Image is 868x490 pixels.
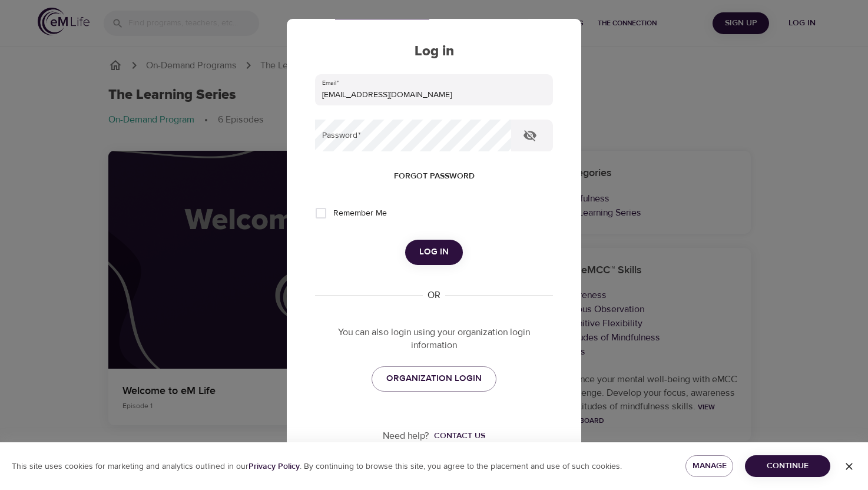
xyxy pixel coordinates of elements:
[389,165,479,187] button: Forgot password
[333,207,387,220] span: Remember Me
[394,169,475,184] span: Forgot password
[695,459,724,474] span: Manage
[372,366,496,391] a: ORGANIZATION LOGIN
[423,289,445,302] div: OR
[429,430,485,442] a: Contact us
[419,244,449,260] span: Log in
[249,461,300,472] b: Privacy Policy
[405,240,463,264] button: Log in
[315,43,553,60] h2: Log in
[754,459,821,474] span: Continue
[315,326,553,353] p: You can also login using your organization login information
[386,371,482,386] span: ORGANIZATION LOGIN
[434,430,485,442] div: Contact us
[383,429,429,443] p: Need help?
